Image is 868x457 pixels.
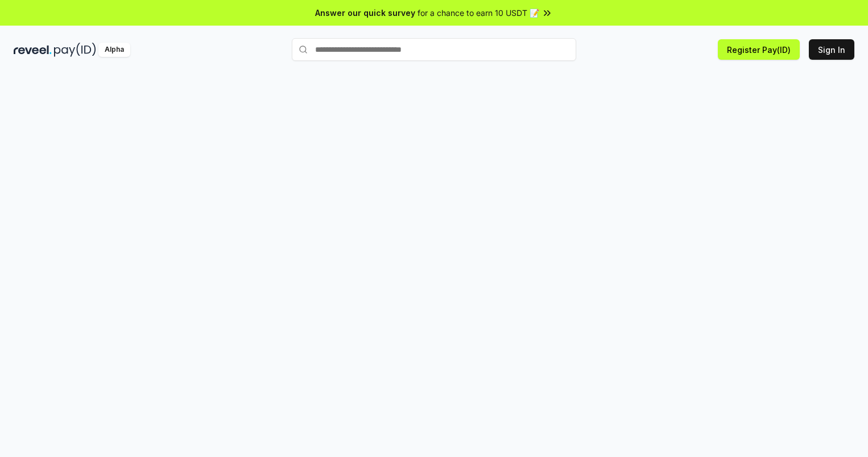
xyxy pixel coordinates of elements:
[809,39,854,60] button: Sign In
[14,43,52,57] img: reveel_dark
[315,7,415,19] span: Answer our quick survey
[98,43,130,57] div: Alpha
[418,7,539,19] span: for a chance to earn 10 USDT 📝
[54,43,96,57] img: pay_id
[718,39,800,60] button: Register Pay(ID)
